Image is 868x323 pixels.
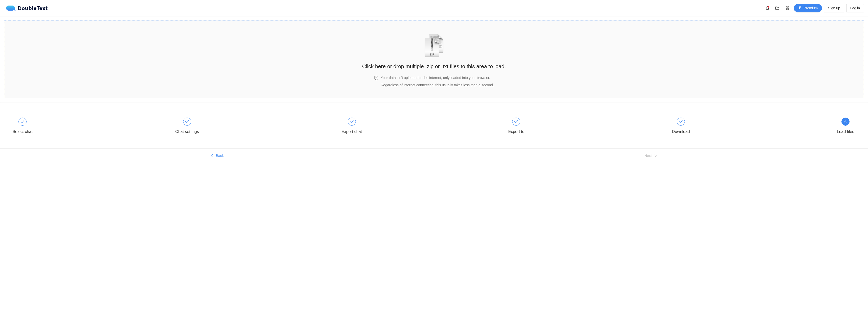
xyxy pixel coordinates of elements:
div: Export chat [341,128,362,136]
span: check [350,120,354,124]
img: zipOrTextIcon [422,34,446,57]
div: Load files [837,128,854,136]
span: bell [764,6,771,10]
span: Premium [804,5,818,11]
span: check [185,120,189,124]
span: Regardless of internet connection, this usually takes less than a second. [381,83,494,87]
div: 6Load files [831,118,860,136]
span: left [210,154,214,158]
button: Sign up [824,4,844,12]
button: thunderboltPremium [794,4,822,12]
div: Export to [502,118,666,136]
span: Sign up [828,5,840,11]
div: DoubleText [6,6,48,11]
button: Nextright [434,152,868,160]
button: leftBack [0,152,434,160]
span: check [20,120,25,124]
span: check [679,120,683,124]
span: Back [216,153,224,158]
div: Download [672,128,690,136]
span: thunderbolt [798,6,801,10]
span: check [514,120,518,124]
button: appstore [784,4,792,12]
img: logo [6,6,18,11]
div: Chat settings [172,118,337,136]
div: Chat settings [175,128,199,136]
span: folder-open [774,6,781,10]
div: Select chat [12,128,32,136]
span: safety-certificate [374,76,379,80]
div: Export chat [337,118,502,136]
div: Export to [508,128,524,136]
button: Log in [846,4,864,12]
button: bell [763,4,771,12]
h2: Click here or drop multiple .zip or .txt files to this area to load. [362,62,506,70]
a: logoDoubleText [6,6,48,11]
span: appstore [784,6,791,10]
div: Select chat [8,118,172,136]
span: 6 [844,120,847,124]
button: folder-open [773,4,782,12]
span: Log in [850,5,860,11]
h4: Your data isn't uploaded to the internet, only loaded into your browser. [381,75,494,80]
div: Download [666,118,831,136]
